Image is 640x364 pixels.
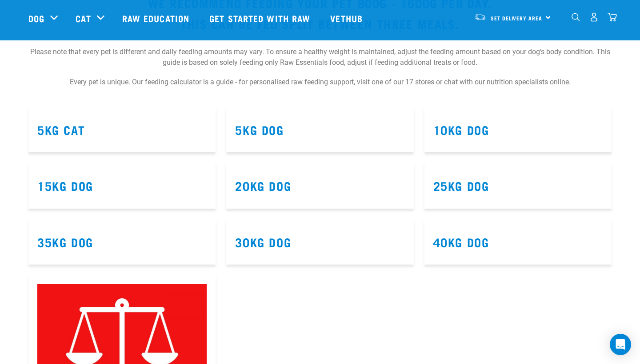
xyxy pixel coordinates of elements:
a: 35kg Dog [37,238,93,245]
a: Cat [76,12,91,25]
a: Get started with Raw [200,0,321,36]
a: Dog [28,12,44,25]
img: van-moving.png [474,13,486,21]
a: Vethub [321,0,374,36]
img: home-icon@2x.png [608,12,617,22]
a: 20kg Dog [235,182,291,189]
img: user.png [589,12,599,22]
a: 5kg Dog [235,126,284,133]
div: Open Intercom Messenger [610,334,631,355]
a: 10kg Dog [433,126,489,133]
span: Set Delivery Area [491,16,542,20]
a: 40kg Dog [433,238,489,245]
p: Please note that every pet is different and daily feeding amounts may vary. To ensure a healthy w... [28,38,612,77]
p: Every pet is unique. Our feeding calculator is a guide - for personalised raw feeding support, vi... [28,77,612,96]
a: 30kg Dog [235,238,291,245]
a: 5kg Cat [37,126,85,133]
a: Raw Education [113,0,200,36]
a: 15kg Dog [37,182,93,189]
a: 25kg Dog [433,182,489,189]
img: home-icon-1@2x.png [572,13,580,21]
